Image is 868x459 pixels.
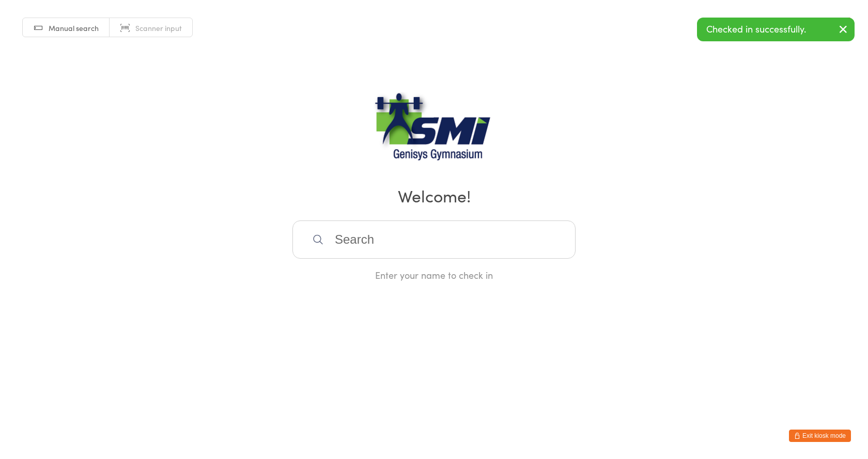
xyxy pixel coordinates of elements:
div: Checked in successfully. [697,18,855,41]
img: Genisys Gym [369,92,499,169]
div: Enter your name to check in [292,268,576,281]
span: Scanner input [135,23,182,33]
h2: Welcome! [10,184,858,207]
button: Exit kiosk mode [789,430,851,442]
input: Search [292,220,576,259]
span: Manual search [49,23,99,33]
